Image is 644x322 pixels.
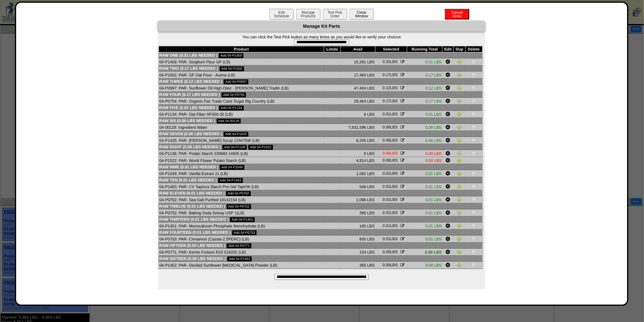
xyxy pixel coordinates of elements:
th: Running Total [407,46,443,52]
td: 0.17 LBS [407,98,443,105]
a: Add 04-P1522 [248,145,273,150]
span: LBS [383,250,398,254]
span: LBS [383,138,398,142]
td: Raw Fourteen (0.01 LBS needed ) [159,229,482,236]
td: 04-P0753: PAR- Cinnamon (Cassia-2.5PERC) (LB) [159,236,324,243]
td: Raw Five (0.01 LBS needed ) [159,105,482,111]
img: Delete Item [471,151,476,156]
td: 04-P1002: PAR- GF Oat Flour - Avena (LB) [159,72,324,79]
a: Add 04-P1425 [224,132,248,137]
td: Raw Eight (0.06 LBS needed ) [159,144,482,150]
td: 6,205 LBS [341,137,375,144]
td: 17,483 LBS [341,72,375,79]
td: 29,464 LBS [341,98,375,105]
td: 165 LBS [341,222,375,229]
img: Delete Item [471,210,476,215]
td: 0.31 LBS [407,58,443,65]
td: 04-P1522: PAR- World Flower Potato Starch (LB) [159,157,324,164]
td: 1,082 LBS [341,170,375,177]
td: 15,281 LBS [341,58,375,65]
td: Raw Sixteen (0.00 LBS needed ) [159,256,482,262]
img: Duplicate Item [457,171,462,176]
span: LBS [383,197,398,202]
td: 7,831,596 LBS [341,124,375,131]
span: 0.01 [383,210,390,215]
img: Duplicate Item [457,158,462,163]
td: Raw Six (0.06 LBS needed ) [159,118,482,124]
img: Duplicate Item [457,223,462,228]
span: LBS [383,151,398,156]
td: 04-P1049: PAR- Vanilla Extract 2x (LB) [159,170,324,177]
img: Delete Item [471,171,476,176]
span: LBS [383,223,398,228]
td: 0.01 LBS [407,222,443,229]
img: Duplicate Item [457,86,462,90]
td: 0.01 LBS [407,170,443,177]
td: 0.17 LBS [407,72,443,79]
span: LBS [383,99,398,103]
a: Add 04-P1134 [219,106,243,110]
span: LBS [383,72,398,77]
img: Duplicate Item [457,125,462,130]
img: Delete Item [471,184,476,189]
a: Add 04-P0762 [226,191,250,196]
td: 04-P1463: PAR- CV Tapioca Starch Pre-Gel TapiOK (LB) [159,183,324,190]
a: CloseWindow [349,14,374,18]
img: Duplicate Item [457,263,462,268]
span: 0.17 [383,99,390,103]
td: 0.01 LBS [407,196,443,203]
td: Raw Four (0.17 LBS needed ) [159,92,482,98]
img: Delete Item [471,250,476,254]
img: Delete Item [471,59,476,64]
img: Delete Item [471,263,476,268]
td: Raw Three (0.12 LBS needed ) [159,79,482,85]
span: 0.01 [383,171,390,176]
span: 0.00 [383,250,390,254]
td: 47,404 LBS [341,85,375,92]
a: Add 04-P0771 [227,243,251,248]
span: 0.01 [383,112,390,116]
span: LBS [383,59,398,64]
a: Add 04-P0754 [222,93,246,97]
img: Duplicate Item [457,151,462,156]
td: Raw Twelve (0.01 LBS needed ) [159,203,482,209]
button: EditSchedule [269,9,294,19]
td: 0.00 LBS [407,262,443,269]
span: LBS [383,125,398,129]
td: 548 LBS [341,183,375,190]
td: Raw Fifteen (0.00 LBS needed ) [159,243,482,249]
th: Delete [465,46,482,52]
a: Add 04-00129 [217,119,241,124]
a: Add 04-P0752 [227,204,251,209]
img: Duplicate Item [457,210,462,215]
th: Limits [324,46,341,52]
td: Raw One (0.31 LBS needed ) [159,52,482,58]
img: Delete Item [471,99,476,103]
td: 0.06 LBS [407,124,443,131]
td: Raw Ten (0.01 LBS needed ) [159,177,482,183]
td: 350 LBS [341,262,375,269]
td: 04-P1136: PAR- Potato Starch 230683 14925 (LB) [159,150,324,157]
span: 0.12 [383,86,390,90]
td: 0.00 LBS [407,249,443,256]
img: Delete Item [471,197,476,202]
td: 04-P0752: PAR- Baking Soda Solvay USP 1(LB) [159,209,324,216]
td: Raw Eleven (0.01 LBS needed ) [159,190,482,196]
th: Product [159,46,324,52]
span: 0.01 [383,236,390,241]
a: Add 04-P1451 [230,217,254,222]
span: 0.06 [383,151,390,156]
img: Duplicate Item [457,184,462,189]
th: Avail [341,46,375,52]
td: 0.12 LBS [407,85,443,92]
td: 0 LBS [341,150,375,157]
td: Raw Seven (0.06 LBS needed ) [159,131,482,137]
td: 04-P1459: PAR- Sorghum Flour GF (LB) [159,58,324,65]
form: You can click the Test Pick button as many times as you would like to verify your choices [158,35,485,45]
span: 0.00 [383,263,390,267]
th: Selected [375,46,407,52]
img: Duplicate Item [457,236,462,241]
td: 04-P1134: PAR- Oat Fiber HF550-30 (LB) [159,111,324,118]
td: 04-P1452: PAR- Deoiled Sunflower [MEDICAL_DATA] Powder (LB) [159,262,324,269]
button: CancelOrder [445,9,469,19]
